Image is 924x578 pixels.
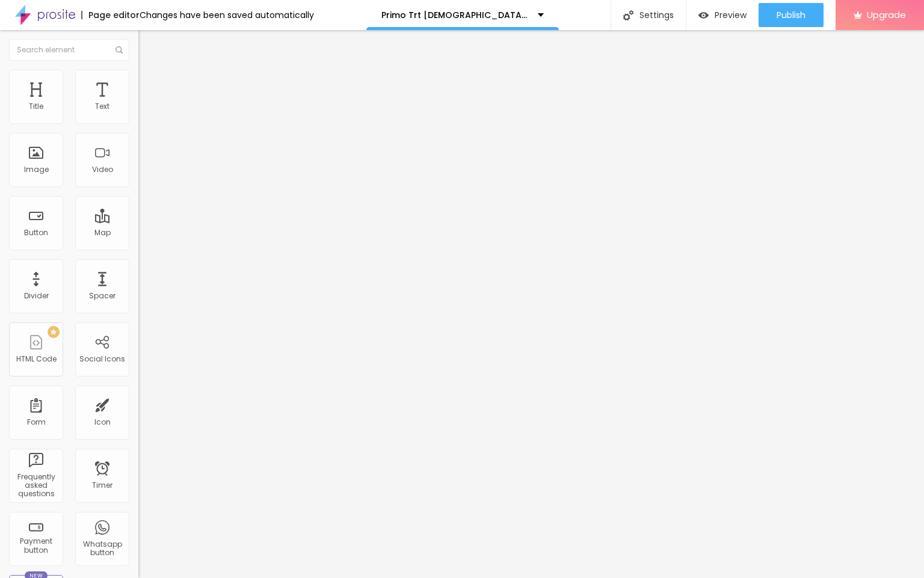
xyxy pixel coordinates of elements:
[92,481,112,490] div: Timer
[24,292,49,300] div: Divider
[623,10,633,20] img: Icone
[698,10,709,20] img: view-1.svg
[777,10,805,20] span: Publish
[686,3,759,27] button: Preview
[12,537,60,555] div: Payment button
[24,229,48,237] div: Button
[95,102,109,111] div: Text
[78,540,126,558] div: Whatsapp button
[115,46,123,54] img: Icone
[715,10,747,20] span: Preview
[27,418,46,426] div: Form
[12,473,60,499] div: Frequently asked questions
[81,11,140,19] div: Page editor
[92,165,113,174] div: Video
[94,418,111,426] div: Icon
[24,165,49,174] div: Image
[94,229,111,237] div: Map
[759,3,824,27] button: Publish
[29,102,43,111] div: Title
[79,355,125,363] div: Social Icons
[381,11,529,19] p: Primo Trt [DEMOGRAPHIC_DATA][MEDICAL_DATA] Gummies Australia [MEDICAL_DATA]
[138,30,924,578] iframe: Editor
[867,10,906,20] span: Upgrade
[89,292,115,300] div: Spacer
[16,355,57,363] div: HTML Code
[9,39,129,61] input: Search element
[140,11,314,19] div: Changes have been saved automatically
